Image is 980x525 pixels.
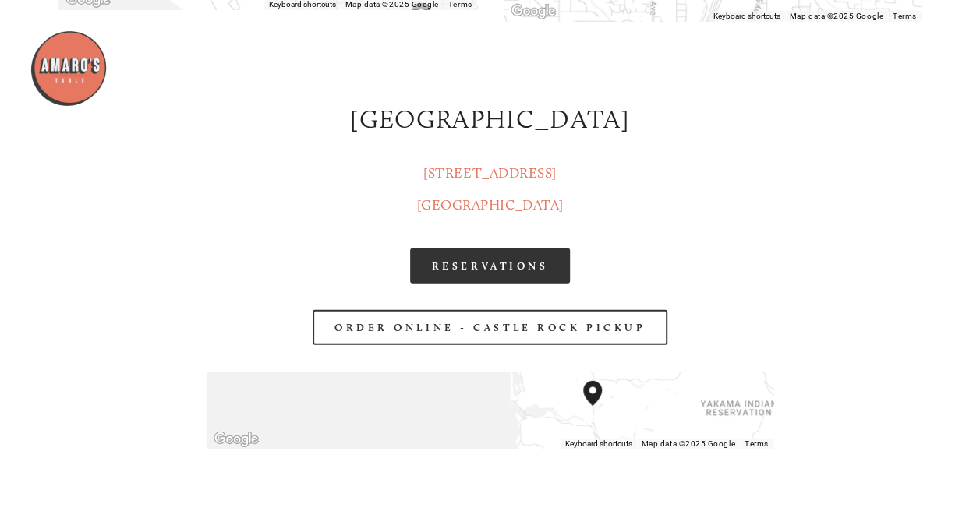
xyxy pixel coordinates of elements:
img: Amaro's Table [30,30,108,107]
img: Google [211,429,262,449]
a: order online - castle rock pickup [313,310,667,345]
button: Keyboard shortcuts [565,439,632,449]
a: [STREET_ADDRESS][GEOGRAPHIC_DATA] [416,164,563,213]
a: RESERVATIONS [410,248,571,284]
a: Open this area in Google Maps (opens a new window) [211,429,262,449]
a: Terms [745,439,769,448]
span: Map data ©2025 Google [642,439,735,448]
div: 1300 Mount Saint Helens Way Northeast Castle Rock, WA, 98611, United States [577,375,627,437]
